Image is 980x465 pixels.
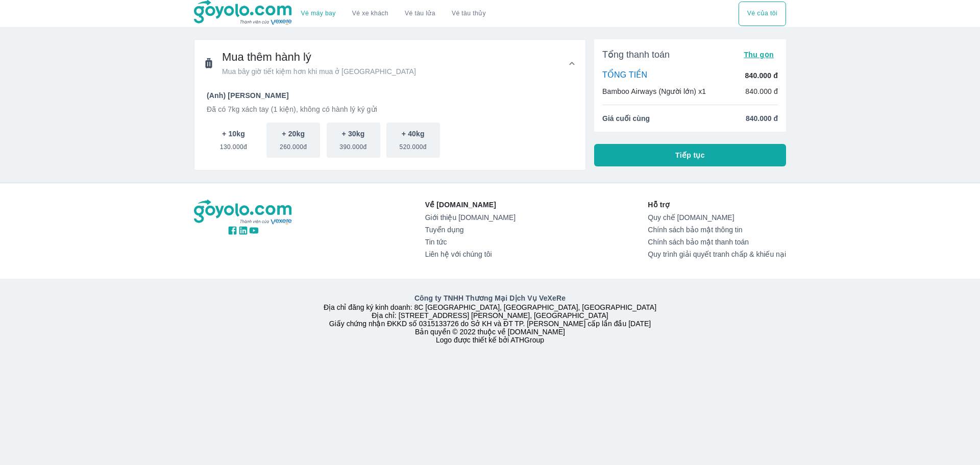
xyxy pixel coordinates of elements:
p: Về [DOMAIN_NAME] [425,200,516,210]
span: 130.000đ [220,139,247,151]
button: + 30kg390.000đ [327,123,380,158]
img: logo [194,200,293,225]
span: Tiếp tục [675,150,705,160]
p: Công ty TNHH Thương Mại Dịch Vụ VeXeRe [196,293,784,303]
button: + 20kg260.000đ [266,123,320,158]
p: + 20kg [282,129,305,139]
p: 840.000 đ [745,70,778,81]
a: Quy trình giải quyết tranh chấp & khiếu nại [648,250,786,258]
p: Đã có 7kg xách tay (1 kiện), không có hành lý ký gửi [207,104,573,114]
a: Quy chế [DOMAIN_NAME] [648,213,786,222]
div: scrollable baggage options [207,123,573,158]
p: 840.000 đ [745,86,778,96]
button: + 10kg130.000đ [207,123,260,158]
p: + 30kg [342,129,365,139]
a: Giới thiệu [DOMAIN_NAME] [425,213,516,222]
p: + 40kg [402,129,425,139]
p: + 10kg [222,129,245,139]
span: 840.000 đ [746,113,778,124]
div: Địa chỉ đăng ký kinh doanh: 8C [GEOGRAPHIC_DATA], [GEOGRAPHIC_DATA], [GEOGRAPHIC_DATA] Địa chỉ: [... [188,293,792,344]
div: Mua thêm hành lýMua bây giờ tiết kiệm hơn khi mua ở [GEOGRAPHIC_DATA] [194,40,585,87]
div: choose transportation mode [739,2,786,26]
span: Thu gọn [744,51,774,59]
span: 390.000đ [339,139,366,151]
button: Thu gọn [740,47,778,62]
a: Chính sách bảo mật thanh toán [648,238,786,246]
div: Mua thêm hành lýMua bây giờ tiết kiệm hơn khi mua ở [GEOGRAPHIC_DATA] [194,87,585,170]
button: + 40kg520.000đ [386,123,440,158]
button: Tiếp tục [594,144,786,166]
a: Liên hệ với chúng tôi [425,250,516,258]
button: Vé của tôi [739,2,786,26]
span: Tổng thanh toán [602,48,670,61]
a: Tin tức [425,238,516,246]
button: Vé tàu thủy [444,2,494,26]
a: Chính sách bảo mật thông tin [648,226,786,234]
a: Vé tàu lửa [397,2,444,26]
p: Hỗ trợ [648,200,786,210]
p: (Anh) [PERSON_NAME] [207,90,573,101]
p: Bamboo Airways (Người lớn) x1 [602,86,706,96]
a: Vé xe khách [352,10,388,17]
p: TỔNG TIỀN [602,70,647,81]
span: Mua bây giờ tiết kiệm hơn khi mua ở [GEOGRAPHIC_DATA] [222,66,416,77]
a: Tuyển dụng [425,226,516,234]
span: 520.000đ [400,139,427,151]
div: choose transportation mode [293,2,494,26]
span: 260.000đ [280,139,307,151]
span: Giá cuối cùng [602,113,650,124]
a: Vé máy bay [301,10,336,17]
span: Mua thêm hành lý [222,50,416,64]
